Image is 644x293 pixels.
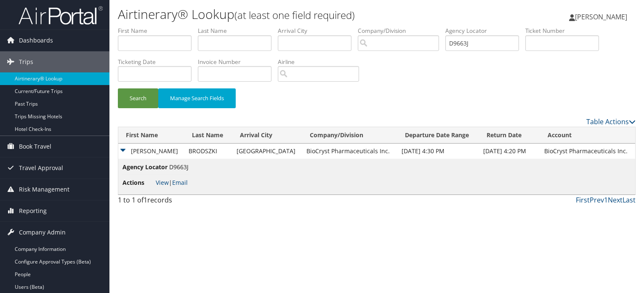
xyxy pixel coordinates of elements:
[198,27,278,35] label: Last Name
[19,51,33,72] span: Trips
[540,144,635,159] td: BioCryst Pharmaceuticals Inc.
[232,144,302,159] td: [GEOGRAPHIC_DATA]
[122,162,168,172] span: Agency Locator
[479,127,540,144] th: Return Date: activate to sort column ascending
[144,195,147,205] span: 1
[358,27,445,35] label: Company/Division
[19,30,53,51] span: Dashboards
[302,127,397,144] th: Company/Division
[540,127,635,144] th: Account: activate to sort column ascending
[232,127,302,144] th: Arrival City: activate to sort column ascending
[19,222,66,243] span: Company Admin
[278,58,365,66] label: Airline
[604,195,608,205] a: 1
[234,8,355,22] small: (at least one field required)
[118,88,158,108] button: Search
[198,58,278,66] label: Invoice Number
[397,144,479,159] td: [DATE] 4:30 PM
[575,12,627,21] span: [PERSON_NAME]
[118,127,184,144] th: First Name: activate to sort column ascending
[172,178,188,186] a: Email
[184,127,232,144] th: Last Name: activate to sort column ascending
[397,127,479,144] th: Departure Date Range: activate to sort column ascending
[156,178,169,186] a: View
[156,178,188,186] span: |
[118,5,463,23] h1: Airtinerary® Lookup
[569,4,636,29] a: [PERSON_NAME]
[19,136,51,157] span: Book Travel
[118,195,238,209] div: 1 to 1 of records
[19,200,47,221] span: Reporting
[445,27,525,35] label: Agency Locator
[479,144,540,159] td: [DATE] 4:20 PM
[158,88,236,108] button: Manage Search Fields
[608,195,623,205] a: Next
[118,58,198,66] label: Ticketing Date
[184,144,232,159] td: BRODSZKI
[169,163,189,171] span: D9663J
[586,117,636,126] a: Table Actions
[623,195,636,205] a: Last
[302,144,397,159] td: BioCryst Pharmaceuticals Inc.
[278,27,358,35] label: Arrival City
[19,179,69,200] span: Risk Management
[19,157,63,178] span: Travel Approval
[118,27,198,35] label: First Name
[19,5,103,25] img: airportal-logo.png
[576,195,590,205] a: First
[525,27,605,35] label: Ticket Number
[118,144,184,159] td: [PERSON_NAME]
[590,195,604,205] a: Prev
[122,178,154,187] span: Actions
